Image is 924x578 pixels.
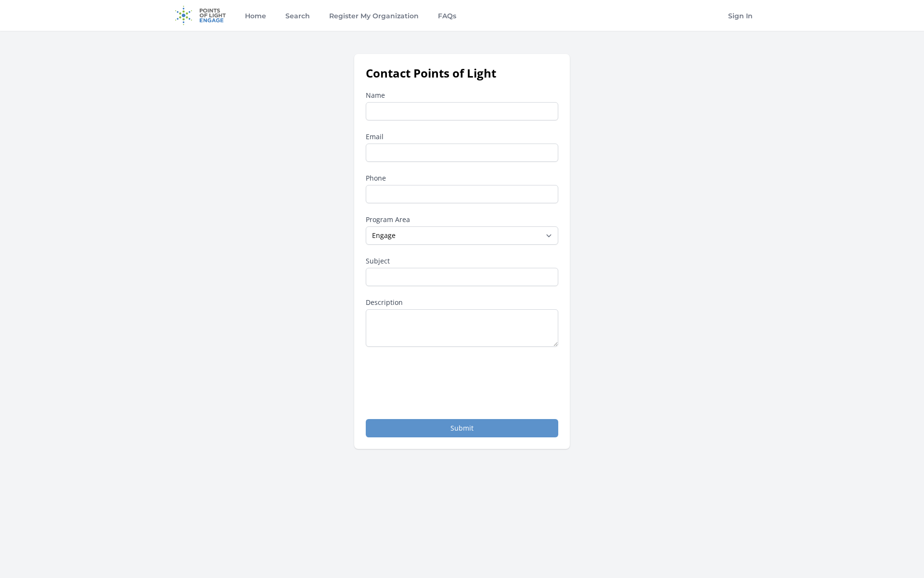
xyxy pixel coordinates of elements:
[366,419,558,437] button: Submit
[366,215,558,224] label: Program Area
[366,91,558,100] label: Name
[366,66,558,81] h1: Contact Points of Light
[366,298,558,307] label: Description
[366,358,512,396] iframe: reCAPTCHA
[366,226,558,245] select: Program Area
[366,132,558,142] label: Email
[366,256,558,266] label: Subject
[366,173,558,183] label: Phone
